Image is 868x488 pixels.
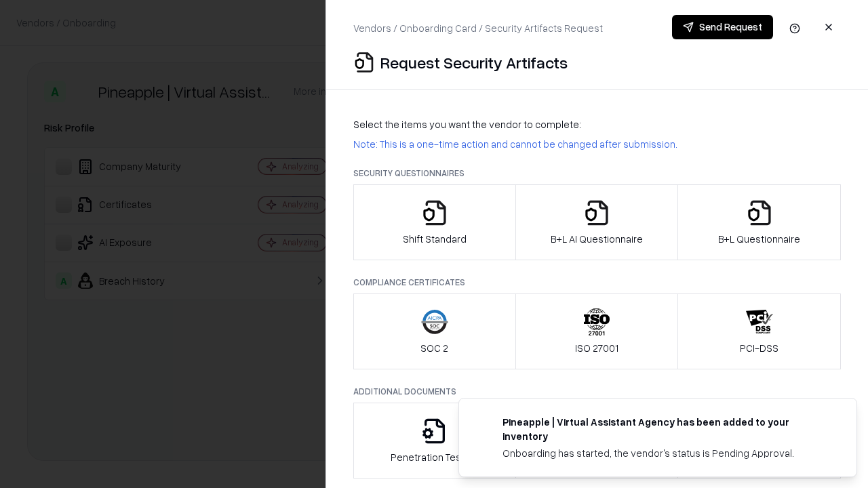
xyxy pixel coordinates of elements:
[475,415,492,431] img: trypineapple.com
[575,341,618,355] p: ISO 27001
[551,232,643,246] p: B+L AI Questionnaire
[353,277,841,288] p: Compliance Certificates
[515,184,679,260] button: B+L AI Questionnaire
[420,341,448,355] p: SOC 2
[353,403,516,479] button: Penetration Testing
[677,184,841,260] button: B+L Questionnaire
[718,232,800,246] p: B+L Questionnaire
[677,293,841,369] button: PCI-DSS
[672,15,773,39] button: Send Request
[502,415,824,443] div: Pineapple | Virtual Assistant Agency has been added to your inventory
[353,184,516,260] button: Shift Standard
[353,293,516,369] button: SOC 2
[391,450,478,464] p: Penetration Testing
[380,52,568,73] p: Request Security Artifacts
[740,341,778,355] p: PCI-DSS
[502,446,824,460] div: Onboarding has started, the vendor's status is Pending Approval.
[353,167,841,179] p: Security Questionnaires
[353,117,841,131] p: Select the items you want the vendor to complete:
[353,137,841,151] p: Note: This is a one-time action and cannot be changed after submission.
[403,232,467,246] p: Shift Standard
[515,293,679,369] button: ISO 27001
[353,386,841,397] p: Additional Documents
[353,21,603,35] p: Vendors / Onboarding Card / Security Artifacts Request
